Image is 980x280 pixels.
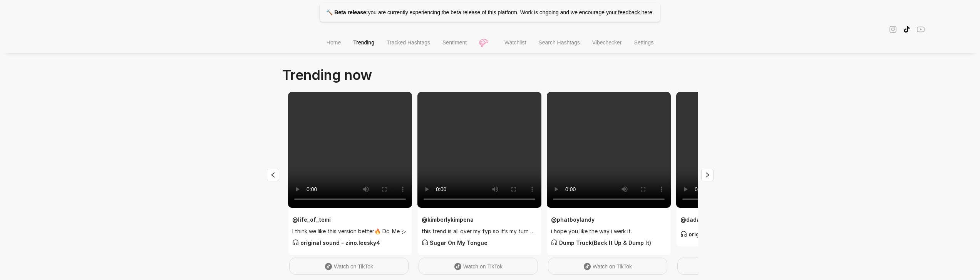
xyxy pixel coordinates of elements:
span: Watch on TikTok [334,263,373,270]
span: customer-service [292,239,299,246]
span: right [704,172,710,178]
strong: original sound - zino.leesky4 [292,239,380,246]
span: Sentiment [442,39,467,46]
a: Watch on TikTok [548,258,667,275]
strong: @ kimberlykimpena [422,216,474,223]
span: Watch on TikTok [463,263,503,270]
span: Tracked Hashtags [387,39,430,46]
span: left [270,172,276,178]
a: Watch on TikTok [677,258,797,275]
strong: 🔨 Beta release: [326,9,368,15]
strong: Dump Truck(Back It Up & Dump It) [551,239,651,246]
span: Home [327,39,341,46]
strong: Sugar On My Tongue [422,239,487,246]
span: I think we like this version better🔥 Dc: Me シ [292,227,408,236]
p: you are currently experiencing the beta release of this platform. Work is ongoing and we encourage . [320,3,660,22]
span: customer-service [680,231,687,237]
strong: @ phatboylandy [551,216,595,223]
span: instagram [889,25,897,34]
span: this trend is all over my fyp so it’s my turn now [422,227,537,236]
a: Watch on TikTok [289,258,409,275]
span: Search Hashtags [538,39,580,46]
span: Watch on TikTok [593,263,632,270]
span: Vibechecker [592,39,622,46]
span: youtube [917,25,925,34]
span: i hope you like the way i werk it. [551,227,667,236]
span: Trending [353,39,374,46]
span: customer-service [422,239,428,246]
span: Watchlist [504,39,526,46]
strong: @ life_of_temi [292,216,331,223]
span: customer-service [551,239,558,246]
a: Watch on TikTok [419,258,538,275]
strong: @ dada_ahoufe_ [680,216,725,223]
span: Settings [634,39,654,46]
strong: original sound - dada_ahoufe_ [680,231,773,238]
a: your feedback here [606,9,652,15]
span: Trending now [282,66,372,83]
